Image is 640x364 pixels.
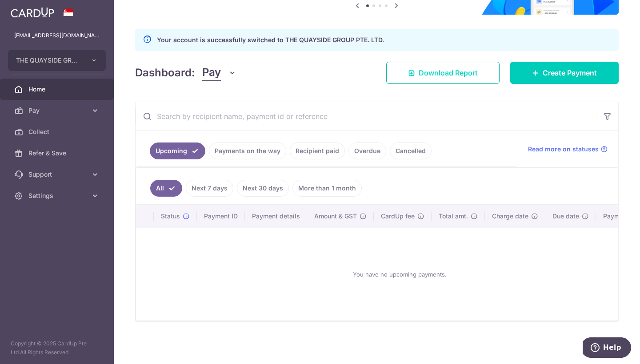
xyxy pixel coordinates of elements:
input: Search by recipient name, payment id or reference [136,102,597,131]
span: Refer & Save [28,149,87,158]
a: Recipient paid [290,142,345,159]
button: THE QUAYSIDE GROUP PTE. LTD. [8,50,106,71]
a: Create Payment [510,62,619,84]
p: [EMAIL_ADDRESS][DOMAIN_NAME] [14,31,100,40]
span: Download Report [419,67,478,78]
span: Help [20,6,39,14]
a: Download Report [386,62,500,84]
span: Settings [28,191,87,200]
a: Read more on statuses [528,145,608,154]
span: Pay [202,64,221,81]
a: Payments on the way [209,142,286,159]
span: Amount & GST [314,212,357,221]
img: CardUp [11,7,54,18]
a: Next 7 days [186,180,233,197]
span: Home [28,85,87,94]
span: Status [161,212,180,221]
span: Pay [28,106,87,115]
button: Pay [202,64,236,81]
span: Create Payment [543,67,597,78]
span: Read more on statuses [528,145,599,154]
span: Due date [552,212,579,221]
th: Payment ID [197,205,245,228]
a: Upcoming [150,142,205,159]
a: More than 1 month [292,180,362,197]
span: CardUp fee [381,212,415,221]
span: Charge date [492,212,528,221]
iframe: Opens a widget where you can find more information [583,337,631,360]
span: Support [28,170,87,179]
a: Next 30 days [237,180,289,197]
a: Cancelled [390,142,432,159]
span: THE QUAYSIDE GROUP PTE. LTD. [16,56,82,65]
span: Total amt. [439,212,468,221]
h4: Dashboard: [135,65,195,81]
th: Payment details [245,205,307,228]
p: Your account is successfully switched to THE QUAYSIDE GROUP PTE. LTD. [157,35,384,45]
a: Overdue [348,142,386,159]
span: Collect [28,127,87,136]
a: All [150,180,182,197]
